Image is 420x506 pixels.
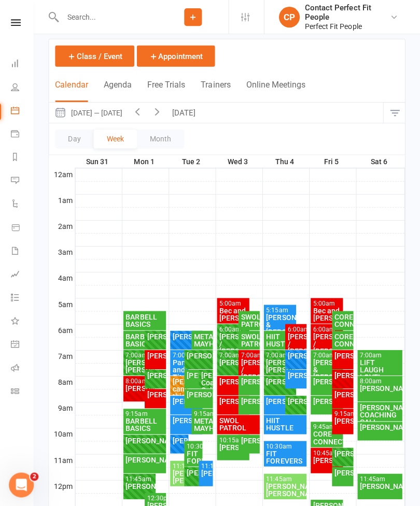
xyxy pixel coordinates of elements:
[12,76,36,99] a: People
[267,306,295,312] div: 5:15am
[12,332,36,356] a: General attendance kiosk mode
[76,154,123,167] th: Sun 31
[356,154,405,167] th: Sat 6
[202,461,212,468] div: 11:15am
[313,351,342,357] div: 7:00am
[313,396,342,403] div: [PERSON_NAME]
[57,129,95,148] button: Day
[50,426,76,439] th: 10am
[194,409,212,416] div: 9:15am
[334,370,352,378] div: [PERSON_NAME]
[360,481,401,488] div: [PERSON_NAME]
[241,331,258,346] div: SWOL PATROL
[105,79,133,102] button: Agenda
[50,102,129,122] button: [DATE] — [DATE]
[313,377,342,384] div: [PERSON_NAME]
[263,154,310,167] th: Thu 4
[12,356,36,379] a: Roll call kiosk mode
[61,10,159,24] input: Search...
[12,53,36,76] a: Dashboard
[12,379,36,402] a: Class kiosk mode
[241,357,258,379] div: [PERSON_NAME] / [PERSON_NAME]
[267,448,305,462] div: FIT FOREVERS
[187,389,212,397] div: [PERSON_NAME]
[279,7,300,27] div: CP
[313,331,342,353] div: [PERSON_NAME] / [PERSON_NAME]
[288,351,305,358] div: [PERSON_NAME]
[127,383,155,391] div: [PERSON_NAME]
[127,481,155,488] div: [PERSON_NAME]
[288,331,305,353] div: [PERSON_NAME] / [PERSON_NAME]
[187,441,201,448] div: 10:30am
[57,45,135,66] button: Class / Event
[241,312,258,326] div: SWOL PATROL
[138,45,216,66] button: Appointment
[173,377,187,406] div: [PERSON_NAME] cancel this away
[288,396,305,403] div: [PERSON_NAME]
[267,357,295,372] div: [PERSON_NAME]/ [PERSON_NAME]
[148,331,165,339] div: [PERSON_NAME]
[173,331,202,339] div: [PERSON_NAME]
[220,377,248,384] div: [PERSON_NAME]
[12,309,36,332] a: What's New
[360,383,401,391] div: [PERSON_NAME]
[313,299,342,306] div: 5:00am
[50,349,76,362] th: 7am
[12,123,36,146] a: Payments
[313,357,342,379] div: [PERSON_NAME] & [PERSON_NAME]
[194,331,212,346] div: METABOLIC MAYHEM
[194,416,212,430] div: METABOLIC MAYHEM
[32,471,40,479] span: 2
[50,323,76,336] th: 6am
[127,474,155,481] div: 11:45am
[127,409,165,416] div: 9:15am
[50,374,76,387] th: 8am
[202,370,212,392] div: [PERSON_NAME] Coaching Call
[50,400,76,413] th: 9am
[95,129,138,148] button: Week
[313,455,342,462] div: [PERSON_NAME]
[12,146,36,169] a: Reports
[187,448,201,462] div: FIT FOREVERS
[267,396,295,403] div: [PERSON_NAME]
[127,331,155,346] div: BARBELL BASICS
[50,245,76,258] th: 3am
[187,467,201,474] div: [PERSON_NAME]
[187,351,212,358] div: [PERSON_NAME]
[220,415,259,430] div: SWOL PATROL
[138,129,185,148] button: Month
[267,331,295,346] div: HIIT HUSTLE
[216,154,263,167] th: Wed 3
[334,467,352,474] div: [PERSON_NAME]
[360,377,401,383] div: 8:00am
[50,193,76,206] th: 1am
[360,351,401,357] div: 7:00am
[148,493,165,500] div: 12:30pm
[313,306,342,320] div: Bec and [PERSON_NAME]
[334,409,352,416] div: 9:15am
[50,271,76,284] th: 4am
[313,422,342,429] div: 9:45am
[241,435,258,442] div: [PERSON_NAME]
[334,416,352,423] div: [PERSON_NAME]
[313,429,342,443] div: CORE CONNECTION
[168,102,204,122] button: [DATE]
[127,377,155,383] div: 8:00am
[50,452,76,465] th: 11am
[288,370,305,378] div: [PERSON_NAME]
[267,377,295,384] div: [PERSON_NAME]
[360,422,401,429] div: [PERSON_NAME]
[313,448,342,455] div: 10:45am
[220,299,248,306] div: 5:00am
[220,351,248,357] div: 7:00am
[12,263,36,286] a: Assessments
[305,3,390,22] div: Contact Perfect Fit People
[187,370,201,378] div: [PERSON_NAME]
[127,312,165,326] div: BARBELL BASICS
[267,474,305,481] div: 11:45am
[334,351,352,358] div: [PERSON_NAME]
[127,454,165,461] div: [PERSON_NAME]
[148,370,165,378] div: [PERSON_NAME]
[127,416,165,430] div: BARBELL BASICS
[288,325,305,331] div: 6:00am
